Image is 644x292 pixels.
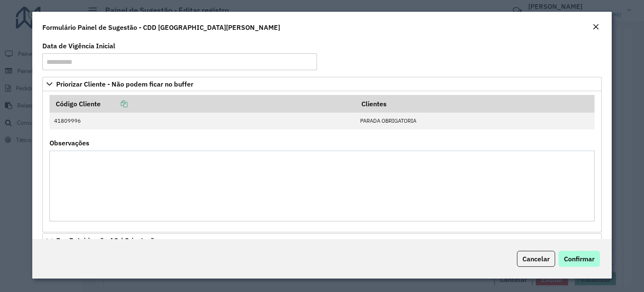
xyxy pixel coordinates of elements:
a: Priorizar Cliente - Não podem ficar no buffer [42,77,602,91]
label: Data de Vigência Inicial [42,41,115,51]
button: Close [590,22,602,33]
td: PARADA OBRIGATORIA [356,113,595,129]
label: Observações [49,138,89,148]
h4: Formulário Painel de Sugestão - CDD [GEOGRAPHIC_DATA][PERSON_NAME] [42,22,280,32]
th: Código Cliente [49,95,356,113]
div: Priorizar Cliente - Não podem ficar no buffer [42,91,602,232]
span: Priorizar Cliente - Não podem ficar no buffer [56,81,193,87]
button: Confirmar [558,251,600,267]
th: Clientes [356,95,595,113]
em: Fechar [592,24,599,30]
a: Pre-Roteirização AS / Orientações [42,233,602,247]
td: 41809996 [49,113,356,129]
span: Pre-Roteirização AS / Orientações [56,237,161,244]
span: Cancelar [522,255,550,263]
span: Confirmar [564,255,595,263]
button: Cancelar [517,251,555,267]
a: Copiar [101,100,127,108]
